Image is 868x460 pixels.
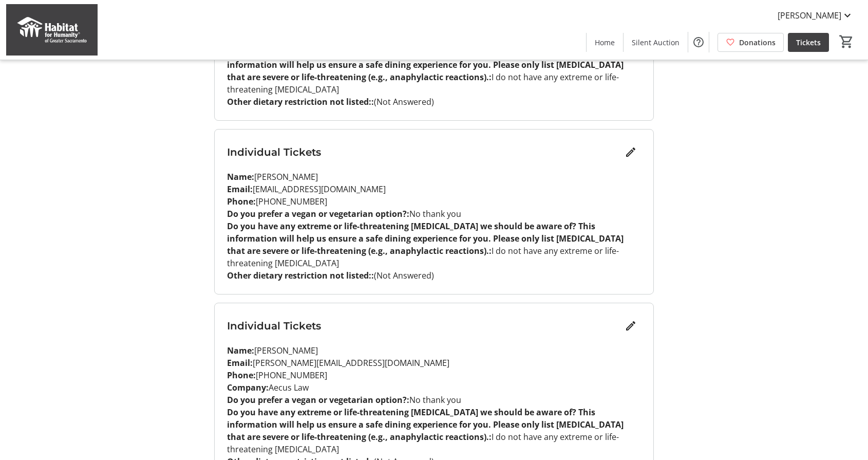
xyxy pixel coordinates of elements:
[227,96,374,107] strong: Other dietary restriction not listed::
[718,33,784,52] a: Donations
[227,208,641,220] p: No thank you
[227,382,269,393] strong: Company:
[227,46,641,96] p: I do not have any extreme or life-threatening [MEDICAL_DATA]
[227,381,641,394] p: Aecus Law
[624,33,688,52] a: Silent Auction
[6,4,98,56] img: Habitat for Humanity of Greater Sacramento's Logo
[227,171,641,183] p: [PERSON_NAME]
[796,37,821,48] span: Tickets
[587,33,623,52] a: Home
[227,407,624,443] strong: Do you have any extreme or life-threatening [MEDICAL_DATA] we should be aware of? This informatio...
[227,357,641,369] p: [PERSON_NAME][EMAIL_ADDRESS][DOMAIN_NAME]
[227,370,256,381] strong: Phone:
[227,344,641,357] p: [PERSON_NAME]
[227,220,641,269] p: I do not have any extreme or life-threatening [MEDICAL_DATA]
[595,37,615,48] span: Home
[227,220,624,256] strong: Do you have any extreme or life-threatening [MEDICAL_DATA] we should be aware of? This informatio...
[778,9,841,22] span: [PERSON_NAME]
[688,32,709,52] button: Help
[227,318,620,334] h3: Individual Tickets
[227,47,624,83] strong: Do you have any extreme or life-threatening [MEDICAL_DATA] we should be aware of? This informatio...
[227,394,641,406] p: No thank you
[227,144,620,160] h3: Individual Tickets
[227,183,253,195] strong: Email:
[227,208,409,219] strong: Do you prefer a vegan or vegetarian option?:
[374,270,434,281] span: (Not Answered)
[227,171,254,182] strong: Name:
[227,270,374,281] strong: Other dietary restriction not listed::
[227,183,641,195] p: [EMAIL_ADDRESS][DOMAIN_NAME]
[788,33,829,52] a: Tickets
[227,345,254,356] strong: Name:
[739,37,776,48] span: Donations
[227,394,409,406] strong: Do you prefer a vegan or vegetarian option?:
[227,369,641,381] p: [PHONE_NUMBER]
[769,7,862,24] button: [PERSON_NAME]
[837,32,856,51] button: Cart
[227,196,256,207] strong: Phone:
[227,357,253,369] strong: Email:
[227,406,641,455] p: I do not have any extreme or life-threatening [MEDICAL_DATA]
[374,96,434,107] span: (Not Answered)
[620,142,641,162] button: Edit
[227,195,641,208] p: [PHONE_NUMBER]
[620,316,641,336] button: Edit
[632,37,680,48] span: Silent Auction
